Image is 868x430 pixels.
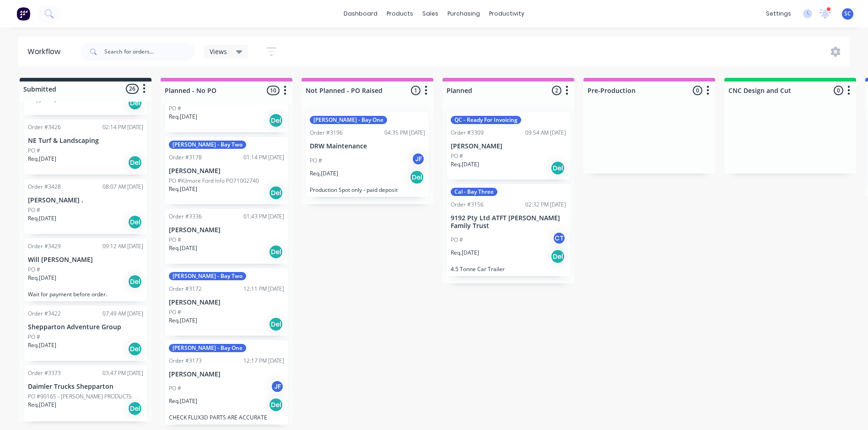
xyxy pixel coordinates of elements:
[128,155,142,170] div: Del
[169,308,181,316] p: PO #
[410,170,424,185] div: Del
[339,7,382,21] a: dashboard
[269,113,283,128] div: Del
[169,104,181,113] p: PO #
[28,155,56,163] p: Req. [DATE]
[24,239,147,301] div: Order #342909:12 AM [DATE]Will [PERSON_NAME]PO #Req.[DATE]DelWait for payment before order.
[243,357,284,365] div: 12:17 PM [DATE]
[28,214,56,223] p: Req. [DATE]
[451,266,566,272] p: 4.5 Tonne Car Trailer
[128,342,142,356] div: Del
[27,46,65,57] div: Workflow
[24,306,147,361] div: Order #342207:49 AM [DATE]Shepparton Adventure GroupPO #Req.[DATE]Del
[243,285,284,293] div: 12:11 PM [DATE]
[761,7,796,21] div: settings
[28,147,40,155] p: PO #
[169,113,197,121] p: Req. [DATE]
[28,369,61,377] div: Order #3373
[384,129,425,137] div: 04:35 PM [DATE]
[28,137,143,145] p: NE Turf & Landscaping
[451,142,566,150] p: [PERSON_NAME]
[451,236,463,244] p: PO #
[525,201,566,209] div: 02:32 PM [DATE]
[128,215,142,229] div: Del
[169,185,197,193] p: Req. [DATE]
[28,341,56,349] p: Req. [DATE]
[102,123,143,131] div: 02:14 PM [DATE]
[24,120,147,174] div: Order #342602:14 PM [DATE]NE Turf & LandscapingPO #Req.[DATE]Del
[418,7,443,21] div: sales
[269,185,283,200] div: Del
[102,183,143,191] div: 08:07 AM [DATE]
[169,226,284,234] p: [PERSON_NAME]
[28,266,40,274] p: PO #
[28,274,56,282] p: Req. [DATE]
[310,129,343,137] div: Order #3196
[310,186,425,193] p: Production Spot only - paid deposit
[128,274,142,289] div: Del
[169,370,284,378] p: [PERSON_NAME]
[28,310,61,318] div: Order #3422
[310,142,425,150] p: DRW Maintenance
[169,316,197,325] p: Req. [DATE]
[169,167,284,175] p: [PERSON_NAME]
[451,129,484,137] div: Order #3309
[169,153,202,162] div: Order #3178
[28,383,143,391] p: Daimler Trucks Shepparton
[411,152,425,166] div: JF
[24,179,147,234] div: Order #342808:07 AM [DATE][PERSON_NAME] .PO #Req.[DATE]Del
[28,206,40,214] p: PO #
[451,116,521,124] div: QC - Ready For Invoicing
[310,157,322,165] p: PO #
[447,112,570,180] div: QC - Ready For InvoicingOrder #330909:54 AM [DATE][PERSON_NAME]PO #Req.[DATE]Del
[165,209,288,264] div: Order #333601:43 PM [DATE][PERSON_NAME]PO #Req.[DATE]Del
[451,152,463,160] p: PO #
[28,323,143,331] p: Shepparton Adventure Group
[165,137,288,204] div: [PERSON_NAME] - Bay TwoOrder #317801:14 PM [DATE][PERSON_NAME]PO #Kilmore Ford Info PO71002740Req...
[243,212,284,221] div: 01:43 PM [DATE]
[169,236,181,244] p: PO #
[169,177,259,185] p: PO #Kilmore Ford Info PO71002740
[844,10,851,18] span: SC
[451,249,479,257] p: Req. [DATE]
[550,161,565,175] div: Del
[24,365,147,421] div: Order #337303:47 PM [DATE]Daimler Trucks SheppartonPO #90165 - [PERSON_NAME] PRODUCTSReq.[DATE]Del
[169,285,202,293] div: Order #3172
[269,317,283,332] div: Del
[128,401,142,416] div: Del
[169,344,246,352] div: [PERSON_NAME] - Bay One
[451,160,479,169] p: Req. [DATE]
[310,116,387,124] div: [PERSON_NAME] - Bay One
[451,201,484,209] div: Order #3156
[443,7,485,21] div: purchasing
[16,7,30,21] img: Factory
[525,129,566,137] div: 09:54 AM [DATE]
[310,169,338,178] p: Req. [DATE]
[485,7,529,21] div: productivity
[104,43,195,61] input: Search for orders...
[269,397,283,412] div: Del
[28,291,143,298] p: Wait for payment before order.
[451,188,497,196] div: Cal - Bay Three
[451,214,566,230] p: 9192 Pty Ltd ATFT [PERSON_NAME] Family Trust
[550,249,565,264] div: Del
[243,153,284,162] div: 01:14 PM [DATE]
[28,242,61,250] div: Order #3429
[128,96,142,110] div: Del
[169,384,181,392] p: PO #
[28,183,61,191] div: Order #3428
[169,299,284,306] p: [PERSON_NAME]
[102,310,143,318] div: 07:49 AM [DATE]
[28,333,40,341] p: PO #
[169,357,202,365] div: Order #3173
[210,47,227,56] span: Views
[165,340,288,425] div: [PERSON_NAME] - Bay OneOrder #317312:17 PM [DATE][PERSON_NAME]PO #JFReq.[DATE]DelCHECK FLUX3D PAR...
[169,272,246,280] div: [PERSON_NAME] - Bay Two
[165,268,288,336] div: [PERSON_NAME] - Bay TwoOrder #317212:11 PM [DATE][PERSON_NAME]PO #Req.[DATE]Del
[169,141,246,149] div: [PERSON_NAME] - Bay Two
[447,184,570,277] div: Cal - Bay ThreeOrder #315602:32 PM [DATE]9192 Pty Ltd ATFT [PERSON_NAME] Family TrustPO #CTReq.[D...
[270,380,284,393] div: JF
[169,244,197,252] p: Req. [DATE]
[28,392,132,401] p: PO #90165 - [PERSON_NAME] PRODUCTS
[169,414,284,421] p: CHECK FLUX3D PARTS ARE ACCURATE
